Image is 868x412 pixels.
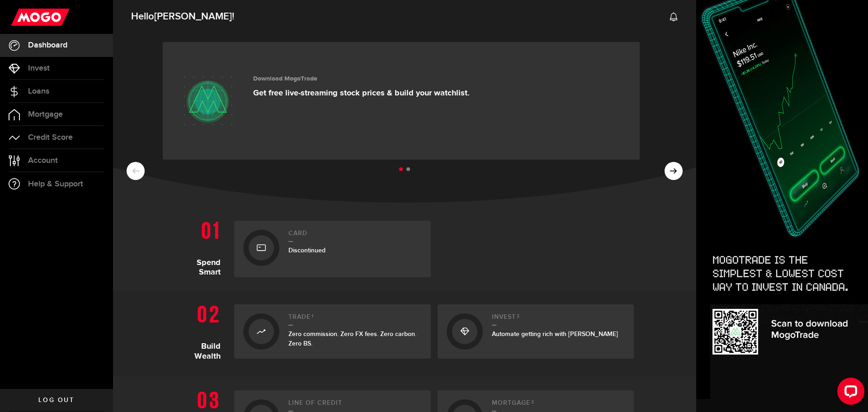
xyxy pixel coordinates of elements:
[438,304,634,359] a: Invest2Automate getting rich with [PERSON_NAME]
[234,221,431,277] a: CardDiscontinued
[28,180,83,188] span: Help & Support
[492,313,625,326] h2: Invest
[28,41,67,49] span: Dashboard
[28,133,73,142] span: Credit Score
[28,156,58,165] span: Account
[234,304,431,359] a: Trade1Zero commission. Zero FX fees. Zero carbon. Zero BS.
[38,397,74,403] span: Log out
[175,216,227,277] h1: Spend Smart
[517,313,520,319] sup: 2
[288,330,416,347] span: Zero commission. Zero FX fees. Zero carbon. Zero BS.
[131,7,234,26] span: Hello !
[253,75,470,83] h3: Download MogoTrade
[253,88,470,98] p: Get free live-streaming stock prices & build your watchlist.
[288,399,422,412] h2: Line of credit
[311,313,314,319] sup: 1
[531,399,534,405] sup: 3
[28,110,63,118] span: Mortgage
[288,230,422,242] h2: Card
[830,374,868,412] iframe: LiveChat chat widget
[492,330,618,338] span: Automate getting rich with [PERSON_NAME]
[288,313,422,326] h2: Trade
[28,64,50,72] span: Invest
[175,300,227,363] h1: Build Wealth
[163,42,640,160] a: Download MogoTrade Get free live-streaming stock prices & build your watchlist.
[28,87,49,95] span: Loans
[492,399,625,412] h2: Mortgage
[288,246,325,254] span: Discontinued
[154,10,232,23] span: [PERSON_NAME]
